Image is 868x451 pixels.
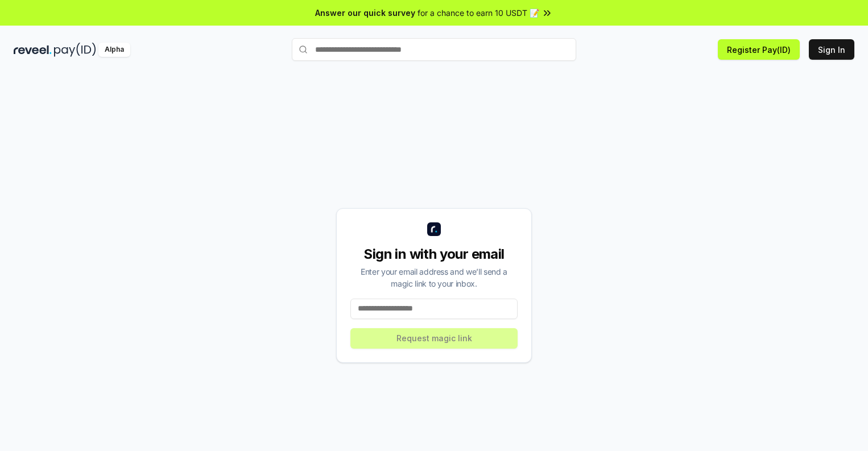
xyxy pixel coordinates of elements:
div: Sign in with your email [350,245,518,263]
span: for a chance to earn 10 USDT 📝 [418,7,539,19]
img: reveel_dark [14,43,52,57]
img: pay_id [54,43,96,57]
img: logo_small [427,222,441,236]
div: Enter your email address and we’ll send a magic link to your inbox. [350,266,518,289]
span: Answer our quick survey [315,7,415,19]
button: Sign In [809,39,854,60]
div: Alpha [98,43,130,57]
button: Register Pay(ID) [718,39,800,60]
